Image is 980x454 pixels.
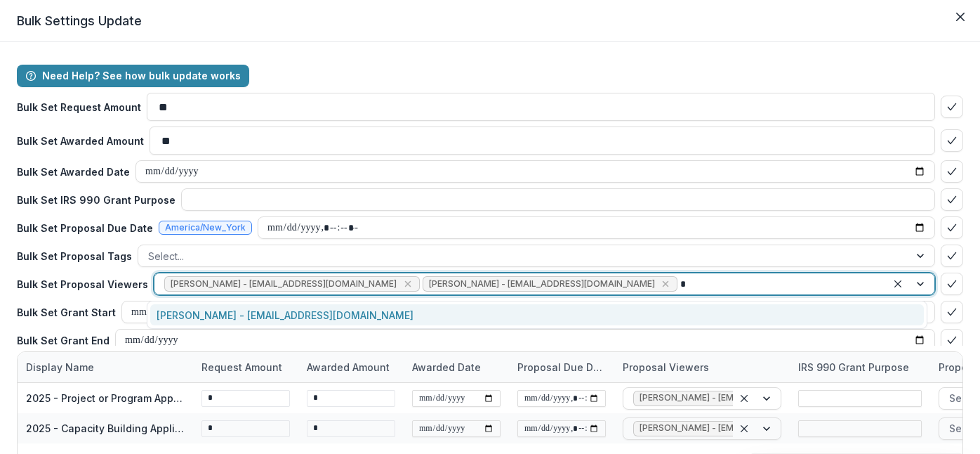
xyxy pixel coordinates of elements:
[790,360,918,375] div: IRS 990 Grant Purpose
[298,360,398,375] div: Awarded Amount
[640,393,866,403] span: [PERSON_NAME] - [EMAIL_ADDRESS][DOMAIN_NAME]
[509,352,614,382] div: Proposal Due Date
[171,279,397,289] span: [PERSON_NAME] - [EMAIL_ADDRESS][DOMAIN_NAME]
[404,352,509,382] div: Awarded Date
[949,6,972,28] button: Close
[941,216,963,239] button: bulk-confirm-option
[18,360,102,375] div: Display Name
[17,134,144,148] p: Bulk Set Awarded Amount
[614,360,717,375] div: Proposal Viewers
[17,100,141,115] p: Bulk Set Request Amount
[17,277,148,292] p: Bulk Set Proposal Viewers
[17,65,249,87] button: Need Help? See how bulk update works
[150,304,924,326] div: [PERSON_NAME] - [EMAIL_ADDRESS][DOMAIN_NAME]
[941,160,963,183] button: bulk-confirm-option
[509,360,614,375] div: Proposal Due Date
[790,352,930,382] div: IRS 990 Grant Purpose
[941,329,963,351] button: bulk-confirm-option
[17,249,132,264] p: Bulk Set Proposal Tags
[429,279,655,289] span: [PERSON_NAME] - [EMAIL_ADDRESS][DOMAIN_NAME]
[17,305,116,320] p: Bulk Set Grant Start
[404,360,489,375] div: Awarded Date
[17,193,176,207] p: Bulk Set IRS 990 Grant Purpose
[26,421,185,436] div: 2025 - Capacity Building Application
[17,221,153,235] p: Bulk Set Proposal Due Date
[298,352,404,382] div: Awarded Amount
[193,352,298,382] div: Request Amount
[941,129,963,152] button: bulk-confirm-option
[17,333,110,348] p: Bulk Set Grant End
[941,188,963,211] button: bulk-confirm-option
[18,352,193,382] div: Display Name
[736,390,753,407] div: Clear selected options
[941,96,963,118] button: bulk-confirm-option
[889,275,906,292] div: Clear selected options
[26,391,185,406] div: 2025 - Project or Program Application - 211 Berks
[640,423,866,433] span: [PERSON_NAME] - [EMAIL_ADDRESS][DOMAIN_NAME]
[941,301,963,323] button: bulk-confirm-option
[17,164,130,179] p: Bulk Set Awarded Date
[941,273,963,295] button: bulk-confirm-option
[201,360,282,375] p: Request Amount
[941,245,963,267] button: bulk-confirm-option
[658,277,673,291] div: Remove Karen Rightmire - krightmire@wyofound.org
[614,352,790,382] div: Proposal Viewers
[165,223,246,233] span: America/New_York
[736,420,753,437] div: Clear selected options
[401,277,415,291] div: Remove Pat Giles - pgiles@wyofound.org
